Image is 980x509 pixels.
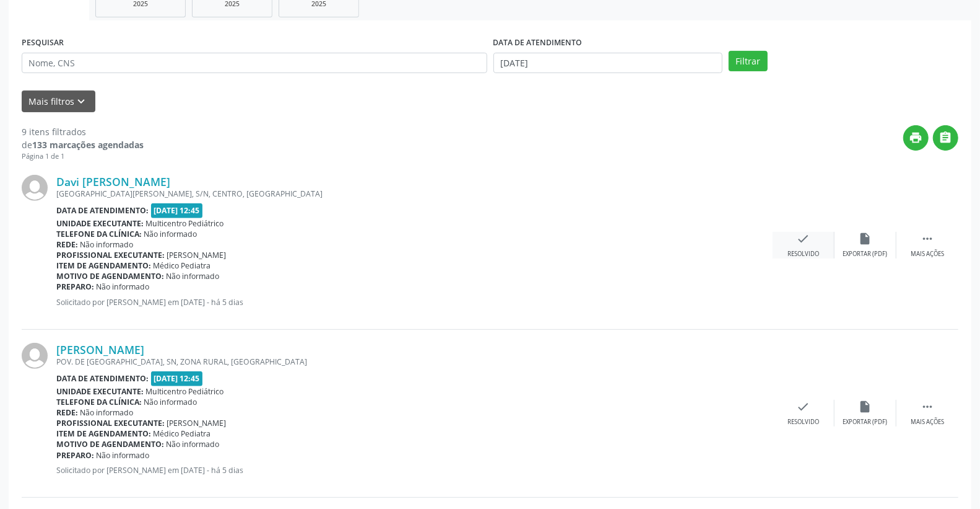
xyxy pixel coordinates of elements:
[167,418,227,428] span: [PERSON_NAME]
[75,95,89,108] i: keyboard_arrow_down
[22,175,48,201] img: img
[80,407,134,418] span: Não informado
[144,229,197,239] span: Não informado
[493,53,723,74] input: Selecione um intervalo
[56,239,78,250] b: Rede:
[921,400,934,414] i: 
[97,450,150,461] span: Não informado
[787,418,819,427] div: Resolvido
[154,428,211,439] span: Médico Pediatra
[22,53,487,74] input: Nome, CNS
[56,343,144,356] a: [PERSON_NAME]
[167,439,220,449] span: Não informado
[56,373,149,384] b: Data de atendimento:
[729,51,768,72] button: Filtrar
[56,229,142,239] b: Telefone da clínica:
[903,125,929,151] button: print
[32,139,144,151] strong: 133 marcações agendadas
[56,428,151,439] b: Item de agendamento:
[56,418,165,428] b: Profissional executante:
[843,250,888,259] div: Exportar (PDF)
[146,218,224,229] span: Multicentro Pediátrico
[859,232,872,246] i: insert_drive_file
[22,33,64,53] label: PESQUISAR
[56,250,165,260] b: Profissional executante:
[787,250,819,259] div: Resolvido
[921,232,934,246] i: 
[144,397,197,407] span: Não informado
[22,91,95,112] button: Mais filtroskeyboard_arrow_down
[56,397,142,407] b: Telefone da clínica:
[56,188,773,199] div: [GEOGRAPHIC_DATA][PERSON_NAME], S/N, CENTRO, [GEOGRAPHIC_DATA]
[797,400,810,414] i: check
[56,450,94,461] b: Preparo:
[911,250,944,259] div: Mais ações
[939,131,953,144] i: 
[22,138,144,151] div: de
[493,33,583,53] label: DATA DE ATENDIMENTO
[56,439,164,449] b: Motivo de agendamento:
[56,260,151,271] b: Item de agendamento:
[56,175,170,188] a: Davi [PERSON_NAME]
[97,281,150,292] span: Não informado
[933,125,958,151] button: 
[909,131,923,144] i: print
[146,386,224,397] span: Multicentro Pediátrico
[56,218,144,229] b: Unidade executante:
[56,271,164,281] b: Motivo de agendamento:
[56,407,78,418] b: Rede:
[22,343,48,369] img: img
[56,297,773,308] p: Solicitado por [PERSON_NAME] em [DATE] - há 5 dias
[797,232,810,246] i: check
[859,400,872,414] i: insert_drive_file
[154,260,211,271] span: Médico Pediatra
[56,205,149,216] b: Data de atendimento:
[56,281,94,292] b: Preparo:
[151,371,203,386] span: [DATE] 12:45
[167,271,220,281] span: Não informado
[22,151,144,162] div: Página 1 de 1
[151,203,203,218] span: [DATE] 12:45
[56,356,773,367] div: POV. DE [GEOGRAPHIC_DATA], SN, ZONA RURAL, [GEOGRAPHIC_DATA]
[22,125,144,138] div: 9 itens filtrados
[843,418,888,427] div: Exportar (PDF)
[167,250,227,260] span: [PERSON_NAME]
[80,239,134,250] span: Não informado
[56,465,773,476] p: Solicitado por [PERSON_NAME] em [DATE] - há 5 dias
[911,418,944,427] div: Mais ações
[56,386,144,397] b: Unidade executante:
